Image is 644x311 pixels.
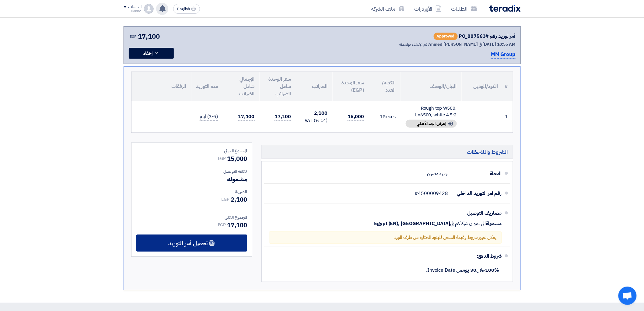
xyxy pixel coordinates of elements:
[136,214,247,221] div: المجموع الكلي
[231,195,247,204] span: 2,100
[144,4,154,14] img: profile_test.png
[380,113,383,120] span: 1
[446,2,482,16] a: الطلبات
[296,72,333,101] th: الضرائب
[269,231,502,244] div: يمكن تغيير شروط وقيمة الشحن للبنود المختارة من طرف المورد
[260,72,296,101] th: سعر الوحدة شامل الضرائب
[453,166,502,181] div: العملة
[406,105,457,118] div: Rough top W500, L=6500, white 4.5:2
[275,113,291,121] span: 17,100
[138,31,159,41] span: 17,100
[485,267,499,274] strong: 100%
[173,4,200,14] button: English
[131,72,191,101] th: المرفقات
[301,117,328,124] div: (14 %) VAT
[374,221,450,227] span: Egypt (EN), [GEOGRAPHIC_DATA]
[168,240,208,246] span: تحميل أمر التوريد
[218,222,226,228] span: EGP
[453,206,502,221] div: مصاريف التوصيل
[503,72,513,101] th: #
[618,287,637,305] a: Open chat
[401,72,462,101] th: البيان/الوصف
[453,186,502,201] div: رقم أمر التوريد الداخلي
[479,41,482,48] span: في
[130,34,137,39] span: EGP
[462,72,503,101] th: الكود/الموديل
[227,154,247,163] span: 15,000
[128,5,142,10] div: الحساب
[314,110,328,117] span: 2,100
[238,113,254,121] span: 17,100
[218,155,226,162] span: EGP
[426,267,499,274] span: خلال من Invoice Date.
[406,120,457,128] div: إعرض البند الأصلي
[491,51,515,59] p: MM Group
[136,148,247,154] div: المجموع الجزئي
[177,7,190,11] span: English
[483,41,516,48] span: [DATE] 10:55 AM
[369,72,401,101] th: الكمية/العدد
[489,5,521,12] img: Teradix logo
[366,2,410,16] a: ملف الشركة
[223,72,260,101] th: الإجمالي شامل الضرائب
[459,33,516,40] div: أمر توريد رقم #PO_887563
[348,113,364,121] span: 15,000
[227,221,247,230] span: 17,100
[274,249,502,263] div: شروط الدفع:
[427,168,448,179] div: جنيه مصري
[200,113,218,121] span: (3-5) أيام
[410,2,446,16] a: الأوردرات
[227,175,247,184] span: مشموله
[503,101,513,133] td: 1
[463,267,476,274] u: 30 يوم
[261,145,513,159] h5: الشروط والملاحظات
[399,41,427,48] span: تم الإنشاء بواسطة
[136,168,247,175] div: تكلفه التوصيل
[124,9,142,13] div: Habiba
[486,221,502,227] span: مشمولة
[222,196,230,203] span: EGP
[434,33,458,40] span: Approved
[191,72,223,101] th: مدة التوريد
[369,101,401,133] td: Pieces
[136,189,247,195] div: الضريبة
[129,48,174,59] button: إخفاء
[333,72,369,101] th: سعر الوحدة (EGP)
[415,190,448,196] span: #4500009428
[450,221,486,227] span: الى عنوان شركتكم في
[428,41,478,48] span: ِAhmed [PERSON_NAME]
